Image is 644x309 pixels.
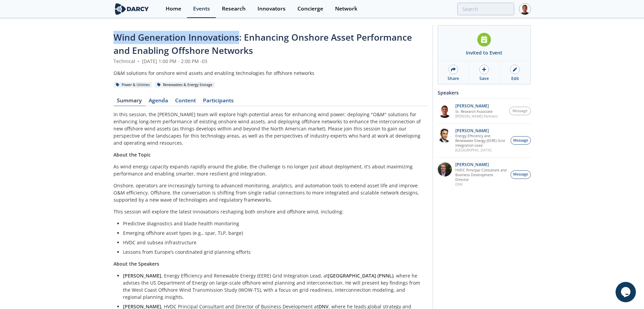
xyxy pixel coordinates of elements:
[455,133,507,148] p: Energy Efficiency and Renewable Energy (EERE) Grid Integration Lead
[455,162,507,167] p: [PERSON_NAME]
[438,104,452,118] img: 26c34c91-05b5-44cd-9eb8-fbe8adb38672
[137,58,141,64] span: •
[123,248,423,255] li: Lessons from Europe’s coordinated grid planning efforts
[455,148,507,152] p: [GEOGRAPHIC_DATA]
[509,107,531,115] button: Message
[123,239,423,246] li: HVDC and subsea infrastructure
[455,128,507,133] p: [PERSON_NAME]
[113,163,428,177] p: As wind energy capacity expands rapidly around the globe, the challenge is no longer just about d...
[455,114,498,119] p: [PERSON_NAME] Partners
[123,229,423,236] li: Emerging offshore asset types (e.g., spar, TLP, barge)
[113,261,159,267] strong: About the Speakers
[113,82,152,88] div: Power & Utilities
[113,31,412,57] span: Wind Generation Innovations: Enhancing Onshore Asset Performance and Enabling Offshore Networks
[466,49,502,56] div: Invited to Event
[222,6,246,12] div: Research
[438,162,452,177] img: a7c90837-2c3a-4a26-86b5-b32fe3f4a414
[113,111,428,146] p: In this session, the [PERSON_NAME] team will explore high-potential areas for enhancing wind powe...
[500,61,530,84] a: Edit
[113,58,428,65] div: Technical [DATE] 1:00 PM - 2:00 PM -03
[328,272,393,279] strong: [GEOGRAPHIC_DATA] (PNNL)
[113,151,151,158] strong: About the Topic
[511,136,531,145] button: Message
[438,87,531,99] div: Speakers
[113,69,428,77] div: O&M solutions for onshore wind assets and enabling technologies for offshore networks
[113,3,150,15] img: logo-wide.svg
[123,272,161,279] strong: [PERSON_NAME]
[519,3,531,15] img: Profile
[123,220,423,227] li: Predictive diagnostics and blade health monitoring
[457,3,514,15] input: Advanced Search
[455,109,498,114] p: Sr. Research Associate
[166,6,181,12] div: Home
[335,6,357,12] div: Network
[297,6,323,12] div: Concierge
[145,98,172,106] a: Agenda
[511,76,519,82] div: Edit
[513,138,528,143] span: Message
[113,98,145,106] a: Summary
[155,82,215,88] div: Renewables & Energy Storage
[200,98,237,106] a: Participants
[193,6,210,12] div: Events
[438,128,452,143] img: 76c95a87-c68e-4104-8137-f842964b9bbb
[448,76,459,82] div: Share
[479,76,489,82] div: Save
[172,98,200,106] a: Content
[123,272,423,301] li: , Energy Efficiency and Renewable Energy (EERE) Grid Integration Lead, at , where he advises the ...
[513,172,528,177] span: Message
[455,104,498,108] p: [PERSON_NAME]
[511,170,531,179] button: Message
[113,182,428,203] p: Onshore, operators are increasingly turning to advanced monitoring, analytics, and automation too...
[257,6,286,12] div: Innovators
[616,282,637,302] iframe: chat widget
[455,168,507,182] p: HVDC Principal Consultant and Business Development Director
[455,182,507,187] p: DNV
[513,108,527,114] span: Message
[113,208,428,215] p: This session will explore the latest innovations reshaping both onshore and offshore wind, includ...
